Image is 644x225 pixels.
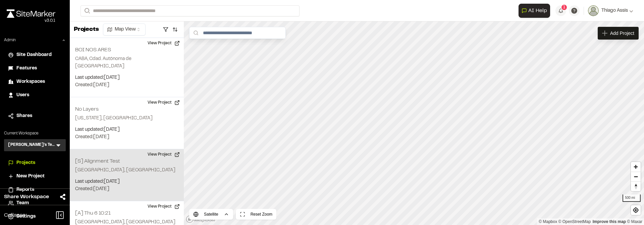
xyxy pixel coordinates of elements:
[528,7,547,15] span: AI Help
[631,172,641,181] button: Zoom out
[75,133,178,141] p: Created: [DATE]
[75,185,178,193] p: Created: [DATE]
[623,194,641,202] div: 500 mi
[16,159,35,167] span: Projects
[563,4,565,10] span: 1
[75,126,178,133] p: Last updated: [DATE]
[601,7,628,14] span: Thiago Assis
[4,211,25,219] span: Collapse
[631,162,641,172] button: Zoom in
[75,159,120,164] h2: [S] Alignment Test
[144,97,184,108] button: View Project
[593,219,626,224] a: Map feedback
[8,92,62,99] a: Users
[7,18,55,24] div: Oh geez...please don't...
[631,205,641,215] button: Find my location
[8,186,62,193] a: Reports
[588,5,633,16] button: Thiago Assis
[75,81,178,89] p: Created: [DATE]
[80,5,93,16] button: Search
[16,78,45,86] span: Workspaces
[75,107,99,112] h2: No Layers
[8,142,55,149] h3: [PERSON_NAME]'s Testing
[16,51,52,59] span: Site Dashboard
[16,112,32,120] span: Shares
[627,219,642,224] a: Maxar
[16,173,45,180] span: New Project
[186,215,215,223] a: Mapbox logo
[144,38,184,49] button: View Project
[75,178,178,185] p: Last updated: [DATE]
[16,92,29,99] span: Users
[8,78,62,86] a: Workspaces
[7,9,55,18] img: rebrand.png
[236,209,276,220] button: Reset Zoom
[75,48,111,52] h2: BOI NOS ARES
[588,5,599,16] img: User
[144,149,184,160] button: View Project
[631,181,641,191] button: Reset bearing to north
[144,201,184,212] button: View Project
[555,5,566,16] button: 1
[16,186,34,193] span: Reports
[75,211,111,216] h2: [A] Thu 6 10:21
[75,167,178,174] p: [GEOGRAPHIC_DATA], [GEOGRAPHIC_DATA]
[519,4,553,18] div: Open AI Assistant
[189,209,233,220] button: Satellite
[4,193,49,201] span: Share Workspace
[8,173,62,180] a: New Project
[4,37,16,43] p: Admin
[16,65,37,72] span: Features
[8,159,62,167] a: Projects
[75,74,178,81] p: Last updated: [DATE]
[519,4,550,18] button: Open AI Assistant
[4,130,66,136] p: Current Workspace
[184,21,644,225] canvas: Map
[539,219,557,224] a: Mapbox
[8,51,62,59] a: Site Dashboard
[74,25,99,34] p: Projects
[610,30,634,37] span: Add Project
[8,65,62,72] a: Features
[558,219,591,224] a: OpenStreetMap
[75,55,178,70] p: CABA, Cdad. Autónoma de [GEOGRAPHIC_DATA]
[75,115,178,122] p: [US_STATE], [GEOGRAPHIC_DATA]
[8,112,62,120] a: Shares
